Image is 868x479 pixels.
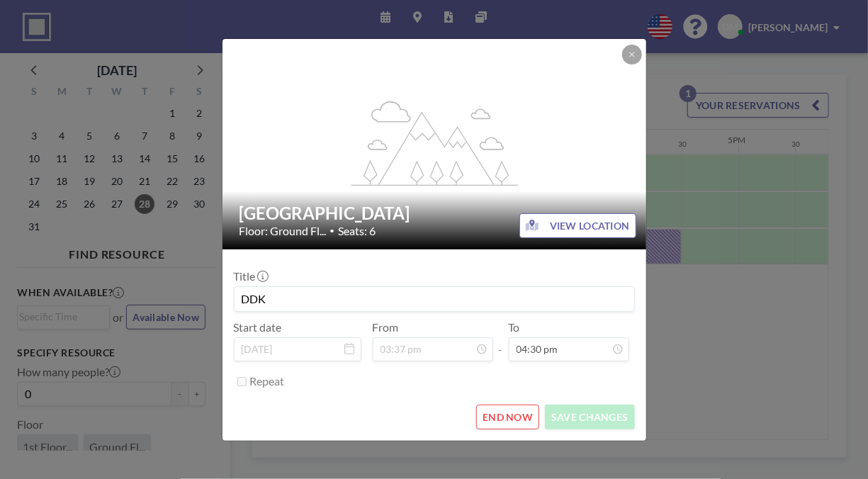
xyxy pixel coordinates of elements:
[545,405,634,429] button: SAVE CHANGES
[339,224,376,238] span: Seats: 6
[250,374,285,388] label: Repeat
[330,225,335,236] span: •
[234,320,282,334] label: Start date
[351,100,518,185] g: flex-grow: 1.2;
[509,320,520,334] label: To
[239,224,327,238] span: Floor: Ground Fl...
[476,405,539,429] button: END NOW
[499,325,503,356] span: -
[519,213,636,238] button: VIEW LOCATION
[373,320,399,334] label: From
[235,287,634,311] input: (No title)
[234,269,267,283] label: Title
[239,203,631,224] h2: [GEOGRAPHIC_DATA]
